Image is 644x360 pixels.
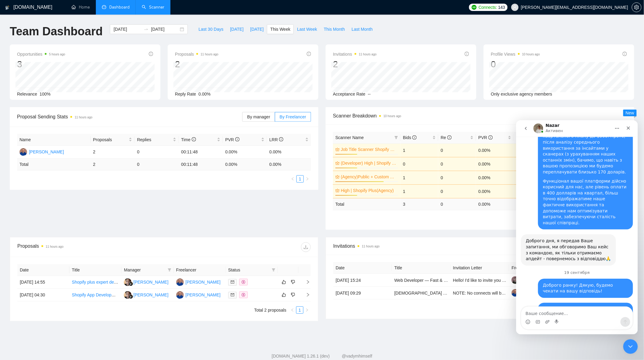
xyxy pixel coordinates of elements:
[291,292,295,297] span: dislike
[296,175,304,183] li: 1
[186,279,221,285] div: [PERSON_NAME]
[476,157,514,171] td: 0.00%
[476,143,514,157] td: 0.00%
[333,51,376,58] span: Invitations
[142,5,164,10] a: searchScanner
[198,26,223,33] span: Last 30 Days
[498,4,505,11] span: 143
[306,177,309,181] span: right
[129,282,133,286] img: gigradar-bm.png
[333,242,627,250] span: Invitations
[362,245,380,248] time: 11 hours ago
[17,159,91,170] td: Total
[27,1,112,55] div: І також, щодо плану, дякуємо за вашу пропозицію щодо зниження квартального плану до $500. Проте, ...
[412,135,417,140] span: info-circle
[289,278,297,286] button: dislike
[104,197,114,207] button: Отправить сообщение…
[514,171,551,184] td: 0.00%
[272,268,275,272] span: filter
[403,135,417,140] span: Bids
[267,24,294,34] button: This Week
[19,149,64,154] a: AU[PERSON_NAME]
[242,293,245,297] span: dollar
[512,290,555,295] a: [PERSON_NAME]
[465,52,469,56] span: info-circle
[242,280,245,284] span: dollar
[623,339,638,354] iframe: Intercom live chat
[392,262,451,274] th: Title
[121,264,173,276] th: Manager
[632,2,642,12] button: setting
[335,135,364,140] span: Scanner Name
[179,146,223,159] td: 00:11:48
[17,51,65,58] span: Opportunities
[279,137,283,142] span: info-circle
[168,268,171,272] span: filter
[512,276,519,284] img: c1N88uInBId1q6XOacW_MhOGOtFXbwKGNXWbvF3jVxTcl-JlH5zhaAFk709S91sUsM
[438,198,476,210] td: 0
[626,110,634,115] span: New
[341,173,397,180] a: (Agency)Public + Custom Apps
[509,262,568,274] th: Freelancer
[269,137,283,142] span: LRR
[5,150,117,159] div: 19 сентября
[225,137,240,142] span: PVR
[49,53,65,56] time: 5 hours ago
[512,277,555,282] a: [PERSON_NAME]
[368,92,371,96] span: --
[181,137,196,142] span: Time
[19,148,27,156] img: AU
[335,175,340,179] span: crown
[291,308,294,312] span: left
[72,292,121,297] a: Shopify App Development
[135,159,179,170] td: 0
[124,278,131,286] img: MA
[304,175,311,183] button: right
[291,280,295,285] span: dislike
[133,292,168,298] div: [PERSON_NAME]
[320,24,348,34] button: This Month
[109,5,130,10] span: Dashboard
[102,5,106,9] span: dashboard
[267,159,311,170] td: 0.00 %
[135,134,179,146] th: Replies
[514,198,551,210] td: 0.00 %
[124,292,168,297] a: MA[PERSON_NAME]
[186,292,221,298] div: [PERSON_NAME]
[227,24,247,34] button: [DATE]
[516,120,638,334] iframe: Intercom live chat
[333,58,376,70] div: 2
[401,184,438,198] td: 1
[10,118,95,142] div: Доброго дня, я передав Ваше запитання, ми обговоримо Ваш кейс з командою, як тільки отримаємо апд...
[401,143,438,157] td: 1
[333,112,627,120] span: Scanner Breakdown
[289,306,296,314] button: left
[301,293,310,297] span: right
[270,26,290,33] span: This Week
[514,184,551,198] td: 0.00%
[195,24,227,34] button: Last 30 Days
[280,291,288,299] button: like
[623,52,627,56] span: info-circle
[192,137,196,142] span: info-circle
[69,264,121,276] th: Title
[39,199,44,204] button: Start recording
[438,171,476,184] td: 0
[201,53,218,56] time: 11 hours ago
[137,136,172,143] span: Replies
[289,175,296,183] li: Previous Page
[91,134,135,146] th: Proposals
[149,52,153,56] span: info-circle
[301,245,310,250] span: download
[144,27,149,32] span: swap-right
[392,287,451,299] td: Native Speakers of Tamil – Talent Bench for Future Managed Services Recording Projects
[341,146,397,153] a: Job Title Scanner Shopify Plus(Agency)
[401,198,438,210] td: 3
[254,306,286,314] li: Total 2 proposals
[179,159,223,170] td: 00:11:48
[29,199,34,204] button: Добавить вложение
[514,157,551,171] td: 0.00%
[19,199,24,204] button: Средство выбора GIF-файла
